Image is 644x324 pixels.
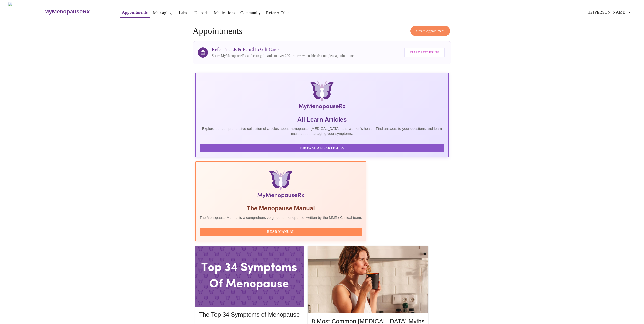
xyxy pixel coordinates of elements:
button: Read Manual [200,228,362,236]
p: The Menopause Manual is a comprehensive guide to menopause, written by the MMRx Clinical team. [200,215,362,220]
span: Start Referring [410,50,439,56]
span: Browse All Articles [205,145,439,151]
a: Labs [179,9,187,16]
button: Hi [PERSON_NAME] [586,7,635,17]
button: Messaging [151,8,174,18]
h5: The Menopause Manual [200,204,362,212]
h5: All Learn Articles [200,116,444,124]
a: Community [240,9,261,16]
h4: Appointments [193,26,451,36]
span: Hi [PERSON_NAME] [588,9,633,16]
button: Start Referring [404,48,445,57]
span: Read Manual [205,229,357,235]
button: Refer a Friend [264,8,294,18]
p: Explore our comprehensive collection of articles about menopause, [MEDICAL_DATA], and women's hea... [200,126,444,136]
p: Share MyMenopauseRx and earn gift cards to over 200+ stores when friends complete appointments [212,53,354,58]
a: Start Referring [403,45,446,60]
button: Labs [175,8,191,18]
img: MyMenopauseRx Logo [8,2,44,21]
button: Community [238,8,263,18]
a: Uploads [194,9,209,16]
a: Messaging [153,9,172,16]
button: Uploads [192,8,211,18]
img: Menopause Manual [225,170,336,200]
a: Refer a Friend [266,9,292,16]
a: Browse All Articles [200,146,446,150]
a: Medications [214,9,235,16]
button: Browse All Articles [200,144,444,153]
button: Medications [212,8,237,18]
button: Create Appointment [410,26,450,36]
a: Appointments [122,9,148,16]
img: MyMenopauseRx Logo [238,81,406,112]
a: MyMenopauseRx [44,3,110,20]
h3: Refer Friends & Earn $15 Gift Cards [212,47,354,52]
span: Create Appointment [416,28,444,34]
h3: MyMenopauseRx [44,8,90,15]
a: Read Manual [200,229,363,234]
button: Appointments [120,7,150,18]
h5: The Top 34 Symptoms of Menopause [199,311,300,319]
